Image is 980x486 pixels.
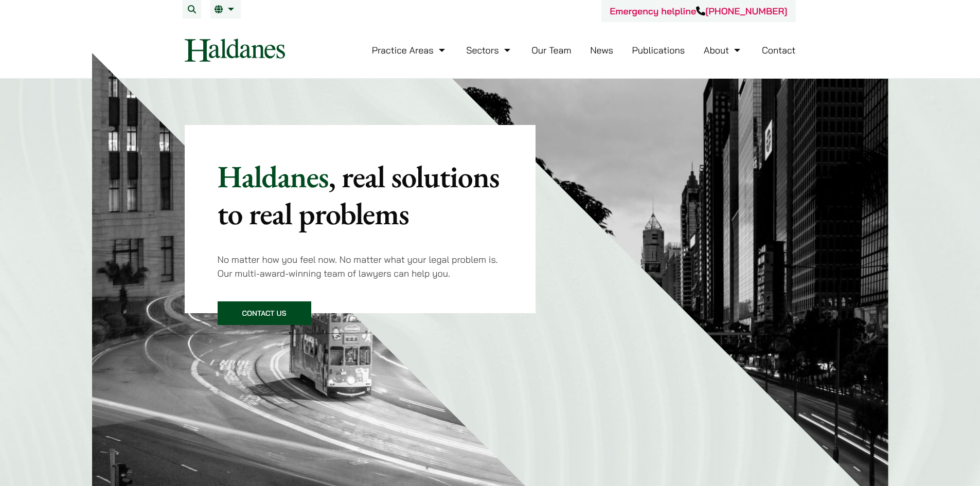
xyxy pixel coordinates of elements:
[632,44,685,56] a: Publications
[704,44,743,56] a: About
[215,5,237,13] a: EN
[218,156,500,233] mark: , real solutions to real problems
[218,253,503,280] p: No matter how you feel now. No matter what your legal problem is. Our multi-award-winning team of...
[590,44,613,56] a: News
[218,158,503,232] p: Haldanes
[762,44,796,56] a: Contact
[372,44,448,56] a: Practice Areas
[466,44,512,56] a: Sectors
[185,39,285,62] img: Logo of Haldanes
[531,44,571,56] a: Our Team
[218,301,311,325] a: Contact Us
[610,5,787,17] a: Emergency helpline[PHONE_NUMBER]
